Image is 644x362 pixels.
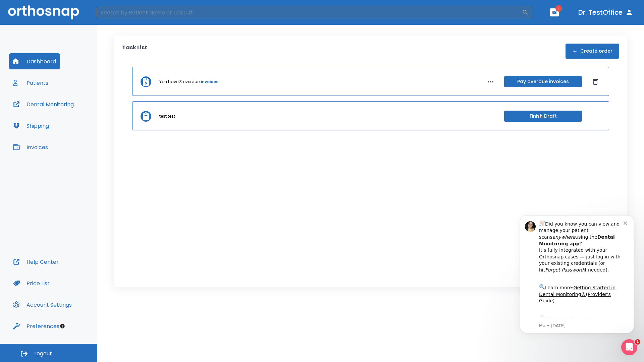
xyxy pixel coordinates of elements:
[201,79,218,85] a: invoices
[34,350,52,357] span: Logout
[576,6,636,18] button: Dr. TestOffice
[9,318,63,334] button: Preferences
[9,297,76,313] button: Account Settings
[590,76,601,87] button: Dismiss
[555,5,562,12] span: 1
[510,207,644,359] iframe: Intercom notifications message
[635,339,640,345] span: 1
[504,111,582,122] button: Finish Draft
[159,113,175,119] p: test test
[122,44,147,59] p: Task List
[504,76,582,87] button: Pay overdue invoices
[566,44,619,59] button: Create order
[96,6,522,19] input: Search by Patient Name or Case #
[59,323,65,329] div: Tooltip anchor
[9,139,52,155] button: Invoices
[9,118,53,134] button: Shipping
[9,275,54,291] button: Price List
[9,254,63,270] button: Help Center
[621,339,637,355] iframe: Intercom live chat
[8,5,79,19] img: Orthosnap
[159,79,200,85] p: You have 3 overdue
[9,53,60,69] button: Dashboard
[9,75,52,91] button: Patients
[9,96,78,112] button: Dental Monitoring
